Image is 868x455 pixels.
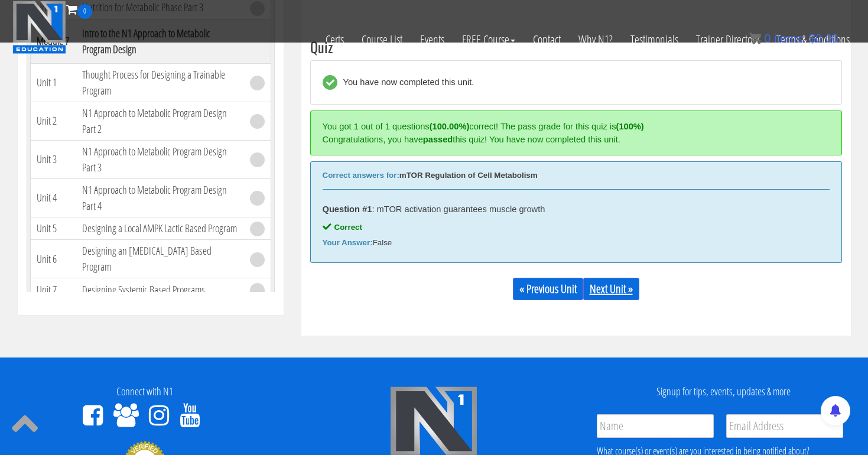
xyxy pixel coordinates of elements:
strong: Question #1 [323,204,372,214]
td: N1 Approach to Metabolic Program Design Part 3 [76,140,244,178]
div: : mTOR activation guarantees muscle growth [323,204,830,214]
td: Unit 4 [30,178,76,217]
td: Designing a Local AMPK Lactic Based Program [76,217,244,240]
a: Course List [353,19,411,60]
td: Unit 3 [30,140,76,178]
strong: (100%) [616,122,644,131]
div: False [323,238,830,248]
span: 0 [77,4,92,19]
a: Terms & Conditions [768,19,859,60]
b: Your Answer: [323,238,373,247]
img: n1-education [12,1,66,54]
span: 0 [764,32,771,45]
td: N1 Approach to Metabolic Program Design Part 2 [76,102,244,140]
strong: (100.00%) [430,122,470,131]
div: You have now completed this unit. [337,75,474,90]
td: Unit 7 [30,278,76,301]
h4: Signup for tips, events, updates & more [587,386,859,398]
strong: passed [423,135,453,144]
a: Contact [524,19,570,60]
a: Next Unit » [583,278,639,300]
td: Designing an [MEDICAL_DATA] Based Program [76,240,244,278]
td: Unit 2 [30,102,76,140]
a: 0 [66,1,92,17]
img: icon11.png [749,32,761,44]
h4: Connect with N1 [9,386,281,398]
td: Designing Systemic Based Programs [76,278,244,301]
a: « Previous Unit [513,278,583,300]
div: Correct [323,223,830,232]
a: Testimonials [622,19,687,60]
span: items: [774,32,805,45]
div: Congratulations, you have this quiz! You have now completed this unit. [323,133,824,146]
input: Email Address [726,414,843,438]
a: Certs [317,19,353,60]
div: mTOR Regulation of Cell Metabolism [323,171,830,180]
span: $ [809,32,815,45]
div: You got 1 out of 1 questions correct! The pass grade for this quiz is [323,120,824,133]
td: N1 Approach to Metabolic Program Design Part 4 [76,178,244,217]
td: Unit 1 [30,63,76,102]
input: Name [597,414,714,438]
td: Thought Process for Designing a Trainable Program [76,63,244,102]
b: Correct answers for: [323,171,399,180]
a: Events [411,19,453,60]
a: 0 items: $0.00 [749,32,838,45]
a: Why N1? [570,19,622,60]
bdi: 0.00 [809,32,838,45]
td: Unit 6 [30,240,76,278]
td: Unit 5 [30,217,76,240]
a: Trainer Directory [687,19,768,60]
a: FREE Course [453,19,524,60]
